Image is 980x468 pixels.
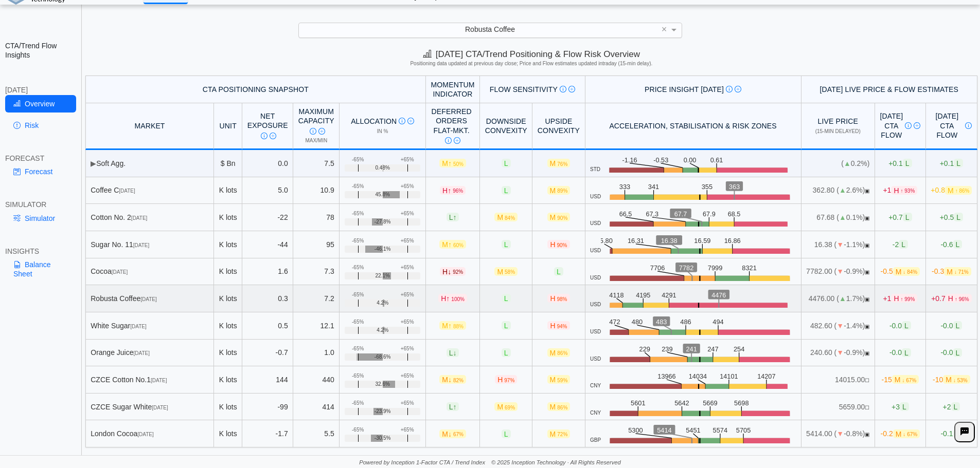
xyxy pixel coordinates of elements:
span: 88% [453,324,464,329]
span: ↓ [453,348,456,357]
span: +0.1 [888,159,912,167]
span: M [943,375,970,384]
span: H [891,186,917,195]
td: $ Bn [214,150,242,177]
td: Soft Agg. [85,150,214,177]
span: M [439,240,466,249]
span: L [903,159,912,167]
div: Price Insight [DATE] [590,85,796,94]
span: OPEN: Market session is currently open. [865,188,869,194]
text: 4476 [713,291,728,299]
span: H [547,294,569,303]
span: STD [590,166,600,173]
span: M [893,267,920,276]
text: 5601 [631,400,646,407]
div: FORECAST [5,154,76,163]
a: Risk [5,117,76,134]
span: L [554,267,563,276]
text: 16.86 [724,237,741,245]
span: M [439,159,466,167]
span: +0.5 [940,213,963,221]
span: H [547,240,569,249]
span: [DATE] [112,269,128,275]
span: 59% [557,378,567,383]
span: CNY [590,383,601,389]
td: K lots [214,285,242,312]
div: White Sugar [91,321,208,330]
span: M [439,375,466,384]
td: 7782.00 ( -0.9%) [801,258,875,286]
td: -44 [242,231,293,258]
span: OPEN: Market session is currently open. [865,324,869,329]
span: 90% [557,215,567,221]
span: H [946,294,972,303]
span: ↑ 99% [901,296,915,302]
span: L [954,159,963,167]
span: Max/Min [305,138,327,143]
span: ↑ [448,186,451,194]
span: M [547,375,571,384]
text: -0.53 [654,156,669,164]
span: Clear value [660,23,669,37]
text: 16.59 [694,237,710,245]
span: +0.8 [931,186,972,195]
td: K lots [214,231,242,258]
img: Info [445,137,452,144]
span: -0.0 [940,348,962,357]
span: M [494,213,518,221]
div: Flow Sensitivity [485,85,580,94]
text: 16.38 [661,237,678,245]
th: Unit [214,103,242,150]
span: M [439,321,466,330]
text: 5642 [674,400,689,407]
a: Forecast [5,163,76,180]
text: 67.7 [675,210,688,218]
div: -65% [352,238,364,244]
span: ↑ 96% [955,296,969,302]
span: ▼ [836,322,844,330]
img: Info [310,128,316,135]
img: Read More [568,86,575,92]
span: 4.2% [377,300,388,306]
span: ↓ 71% [954,269,969,275]
span: 96% [453,188,463,194]
text: 8321 [742,264,757,272]
span: 82% [453,378,464,383]
span: L [899,240,908,249]
span: -27.8% [375,219,391,225]
text: 67.3 [647,210,660,218]
span: 45.8% [375,192,389,198]
span: M [547,213,571,221]
div: Net Exposure [247,111,288,140]
text: 355 [702,183,712,191]
td: K lots [214,366,242,394]
span: L [447,213,459,221]
span: 90% [557,242,567,248]
div: Robusta Coffee [91,294,208,303]
text: 7999 [708,264,723,272]
span: Robusta Coffee [465,25,515,33]
text: 0.61 [711,156,724,164]
text: 15.80 [596,237,613,245]
span: -15 [882,375,919,384]
span: ↓ [448,376,452,384]
span: USD [590,329,601,335]
th: [DATE] Live Price & Flow Estimates [801,76,977,103]
div: [DATE] CTA Flow [931,111,972,140]
span: H [891,294,917,303]
td: 414 [293,394,340,421]
span: ↑ [453,213,456,221]
img: Read More [454,137,460,144]
td: -0.7 [242,340,293,367]
text: -1.16 [622,156,637,164]
span: -0.0 [940,321,962,330]
span: ▲ [844,159,851,167]
img: Info [965,122,972,129]
h5: Positioning data updated at previous day close; Price and Flow estimates updated intraday (15-min... [87,61,975,67]
td: -22 [242,204,293,231]
a: Balance Sheet [5,256,76,283]
span: 94% [557,324,567,329]
div: +65% [401,319,414,325]
span: M [547,186,571,195]
text: 363 [729,183,740,191]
